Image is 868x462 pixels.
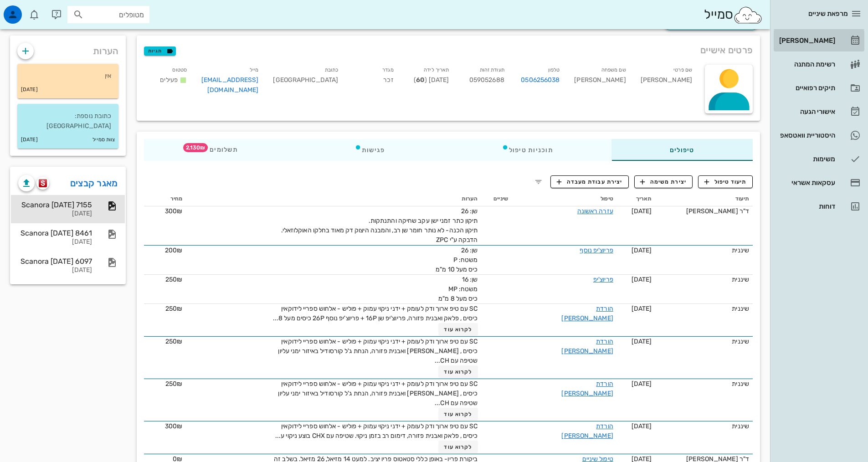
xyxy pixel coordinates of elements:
[601,67,626,73] small: שם משפחה
[444,444,472,450] span: לקרוא עוד
[144,46,176,56] button: תגיות
[777,132,835,139] div: היסטוריית וואטסאפ
[273,305,478,322] span: SC עם טיפ ארוך ודק לעומק + ידני ניקוי עמוק + פוליש - אלחוש ספריי לידוקאין כיסים , פלאק ואבנית פזו...
[774,77,864,99] a: תיקים רפואיים
[774,172,864,194] a: עסקאות אשראי
[278,380,478,407] span: SC עם טיפ ארוך ודק לעומק + ידני ניקוי עמוק + פוליש - אלחוש ספריי לידוקאין כיסים , [PERSON_NAME] ו...
[561,422,613,440] a: הורדת [PERSON_NAME]
[659,206,749,216] div: ד"ר [PERSON_NAME]
[640,178,687,186] span: יצירת משימה
[39,179,47,187] img: scanora logo
[165,380,182,388] span: 250₪
[438,408,478,421] button: לקרוא עוד
[659,379,749,389] div: שיננית
[632,380,652,388] span: [DATE]
[18,229,92,237] div: Scanora [DATE] 8461
[10,36,126,62] div: הערות
[438,365,478,378] button: לקרוא עוד
[774,30,864,51] a: [PERSON_NAME]
[634,175,693,188] button: יצירת משימה
[172,67,187,73] small: סטטוס
[659,275,749,284] div: שיננית
[577,207,613,215] a: עזרה ראשונה
[659,246,749,255] div: שיננית
[250,67,258,73] small: מייל
[704,5,763,25] div: סמייל
[165,338,182,345] span: 250₪
[521,75,560,85] a: 0506256038
[273,76,338,84] span: [GEOGRAPHIC_DATA]
[165,305,182,313] span: 250₪
[774,53,864,75] a: רשימת המתנה
[165,422,182,430] span: 300₪
[443,139,611,161] div: תוכניות טיפול
[416,76,425,84] strong: 60
[296,139,443,161] div: פגישות
[655,192,753,206] th: תיעוד
[593,276,613,283] a: פריוצ'יפ
[275,422,478,440] span: SC עם טיפ ארוך ודק לעומק + ידני ניקוי עמוק + פוליש - אלחוש ספריי לידוקאין כיסים , פלאק ואבנית פזו...
[659,421,749,431] div: שיננית
[774,124,864,146] a: היסטוריית וואטסאפ
[414,76,449,84] span: [DATE] ( )
[18,200,92,209] div: Scanora [DATE] 7155
[438,323,478,336] button: לקרוא עוד
[444,411,472,417] span: לקרוא עוד
[424,67,449,73] small: תאריך לידה
[774,148,864,170] a: משימות
[444,326,472,333] span: לקרוא עוד
[144,192,186,206] th: מחיר
[165,276,182,283] span: 250₪
[345,63,401,101] div: זכר
[70,176,118,190] a: מאגר קבצים
[548,67,560,73] small: טלפון
[700,43,753,57] span: פרטים אישיים
[25,71,111,81] p: אין
[25,111,111,131] p: כתובת נוספת: [GEOGRAPHIC_DATA]
[632,422,652,430] span: [DATE]
[698,175,753,188] button: תיעוד טיפול
[186,192,481,206] th: הערות
[183,143,208,152] span: תג
[550,175,628,188] button: יצירת עבודת מעבדה
[148,47,172,55] span: תגיות
[777,203,835,210] div: דוחות
[444,369,472,375] span: לקרוא עוד
[777,61,835,68] div: רשימת המתנה
[21,85,38,95] small: [DATE]
[18,267,92,274] div: [DATE]
[777,179,835,186] div: עסקאות אשראי
[808,10,848,18] span: מרפאת שיניים
[561,305,613,322] a: הורדת [PERSON_NAME]
[469,76,504,84] span: 059052688
[438,441,478,453] button: לקרוא עוד
[482,192,512,206] th: שיניים
[632,246,652,254] span: [DATE]
[633,63,699,101] div: [PERSON_NAME]
[18,257,92,266] div: Scanora [DATE] 6097
[561,380,613,397] a: הורדת [PERSON_NAME]
[202,147,238,153] span: תשלומים
[561,338,613,355] a: הורדת [PERSON_NAME]
[480,67,504,73] small: תעודת זהות
[632,276,652,283] span: [DATE]
[580,246,613,254] a: פריוצ'יפ נוסף
[632,305,652,313] span: [DATE]
[673,67,692,73] small: שם פרטי
[18,210,92,218] div: [DATE]
[611,139,753,161] div: טיפולים
[704,178,747,186] span: תיעוד טיפול
[659,337,749,346] div: שיננית
[617,192,655,206] th: תאריך
[382,67,393,73] small: מגדר
[774,195,864,217] a: דוחות
[774,101,864,123] a: אישורי הגעה
[165,207,182,215] span: 300₪
[165,246,182,254] span: 200₪
[160,76,178,84] span: פעילים
[632,338,652,345] span: [DATE]
[436,246,478,273] span: שן: 26 משטח: P כיס מעל 10 מ"מ
[512,192,617,206] th: טיפול
[438,276,478,303] span: שן: 16 משטח: MP כיס מעל 8 מ"מ
[557,178,622,186] span: יצירת עבודת מעבדה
